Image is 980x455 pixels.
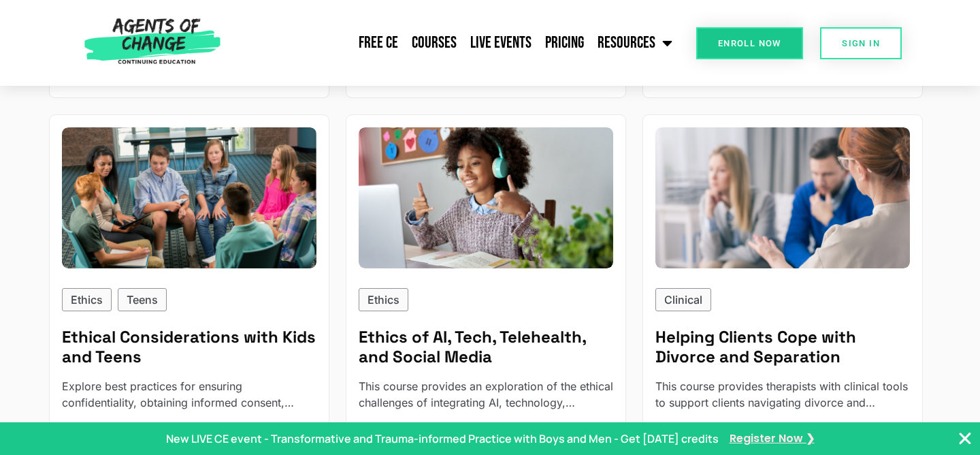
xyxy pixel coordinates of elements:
p: New LIVE CE event - Transformative and Trauma-informed Practice with Boys and Men - Get [DATE] cr... [166,430,719,447]
p: This course provides therapists with clinical tools to support clients navigating divorce and sep... [655,378,910,411]
button: Close Banner [957,430,973,447]
h5: Ethical Considerations with Kids and Teens [62,328,316,367]
a: Register Now ❯ [730,431,815,446]
p: Ethics [367,292,399,308]
p: Ethics [71,292,103,308]
span: SIGN IN [842,39,880,48]
p: Teens [127,292,158,308]
p: This course provides an exploration of the ethical challenges of integrating AI, technology, tele... [359,378,613,411]
nav: Menu [227,26,680,60]
h5: Helping Clients Cope with Divorce and Separation [655,328,910,367]
a: Enroll Now [696,27,803,59]
h5: Ethics of AI, Tech, Telehealth, and Social Media [359,328,613,367]
a: SIGN IN [820,27,902,59]
a: Resources [591,26,679,60]
a: Free CE [352,26,405,60]
p: Clinical [664,292,702,308]
img: Ethics of AI, Tech, Telehealth, and Social Media (3 Ethics CE Credit) [359,127,613,268]
a: Live Events [463,26,538,60]
img: Ethical Considerations with Kids and Teens (3 Ethics CE Credit) [62,127,316,268]
a: Courses [405,26,463,60]
img: Helping Clients Cope with Divorce and Separation (3 General CE Credit) [655,127,910,268]
span: Enroll Now [718,39,781,48]
a: Pricing [538,26,591,60]
p: Explore best practices for ensuring confidentiality, obtaining informed consent, managing parenta... [62,378,316,411]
